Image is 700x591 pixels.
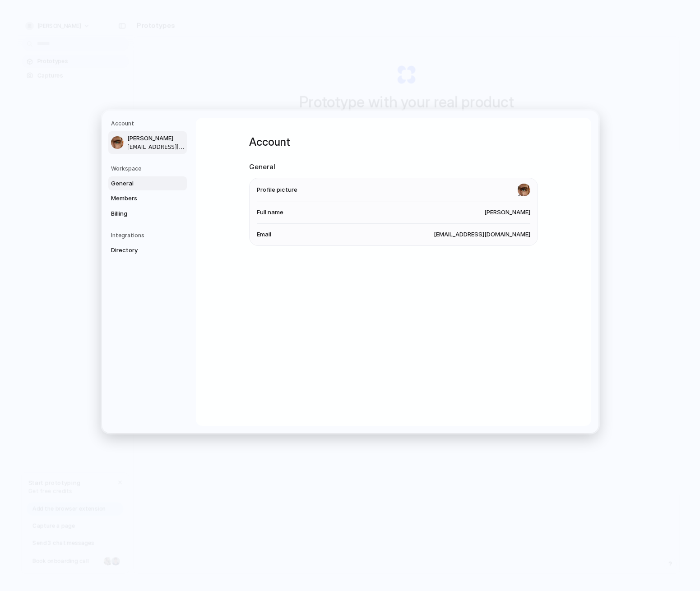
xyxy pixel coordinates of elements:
[257,208,283,217] span: Full name
[111,194,169,203] span: Members
[111,165,187,173] h5: Workspace
[434,230,530,239] span: [EMAIL_ADDRESS][DOMAIN_NAME]
[257,230,271,239] span: Email
[111,246,169,255] span: Directory
[111,231,187,240] h5: Integrations
[108,191,187,206] a: Members
[111,209,169,218] span: Billing
[249,162,538,172] h2: General
[108,176,187,191] a: General
[249,134,538,150] h1: Account
[108,207,187,221] a: Billing
[127,143,185,151] span: [EMAIL_ADDRESS][DOMAIN_NAME]
[111,179,169,188] span: General
[484,208,530,217] span: [PERSON_NAME]
[108,243,187,258] a: Directory
[108,131,187,154] a: [PERSON_NAME][EMAIL_ADDRESS][DOMAIN_NAME]
[111,120,187,128] h5: Account
[257,185,297,194] span: Profile picture
[127,134,185,143] span: [PERSON_NAME]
